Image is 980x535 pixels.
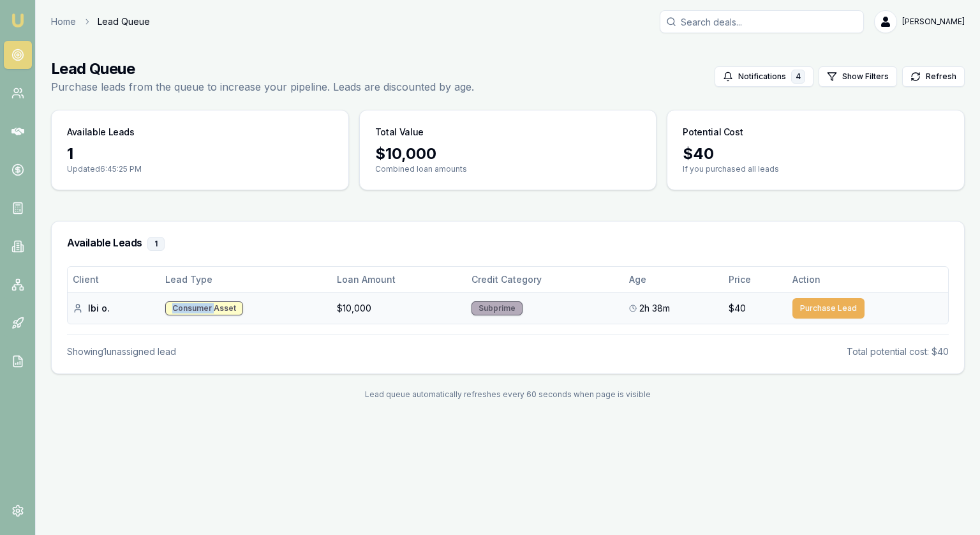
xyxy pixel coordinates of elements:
a: Home [51,15,76,28]
span: [PERSON_NAME] [902,17,965,27]
h3: Available Leads [67,126,135,139]
div: 4 [791,70,805,84]
div: 1 [147,237,165,251]
div: Lead queue automatically refreshes every 60 seconds when page is visible [51,389,965,400]
div: Consumer Asset [165,301,243,315]
h3: Available Leads [67,237,949,251]
th: Action [787,267,948,292]
p: Updated 6:45:25 PM [67,164,333,174]
input: Search deals [660,10,864,33]
h3: Total Value [375,126,424,139]
div: Subprime [471,301,523,315]
button: Purchase Lead [792,298,865,319]
button: Show Filters [819,66,897,87]
img: emu-icon-u.png [10,13,26,28]
div: $ 10,000 [375,144,641,164]
span: $40 [729,302,746,315]
nav: breadcrumb [51,15,150,28]
th: Client [68,267,160,292]
span: 2h 38m [639,302,670,315]
p: Purchase leads from the queue to increase your pipeline. Leads are discounted by age. [51,79,474,94]
h3: Potential Cost [683,126,743,139]
td: $10,000 [332,292,466,324]
div: 1 [67,144,333,164]
th: Age [624,267,724,292]
button: Notifications4 [715,66,813,87]
div: $ 40 [683,144,949,164]
th: Lead Type [160,267,332,292]
p: If you purchased all leads [683,164,949,174]
h1: Lead Queue [51,59,474,79]
th: Price [724,267,787,292]
th: Credit Category [466,267,623,292]
div: Ibi o. [73,302,155,315]
th: Loan Amount [332,267,466,292]
div: Total potential cost: $40 [847,345,949,358]
button: Refresh [902,66,965,87]
p: Combined loan amounts [375,164,641,174]
div: Showing 1 unassigned lead [67,345,176,358]
span: Lead Queue [98,15,150,28]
